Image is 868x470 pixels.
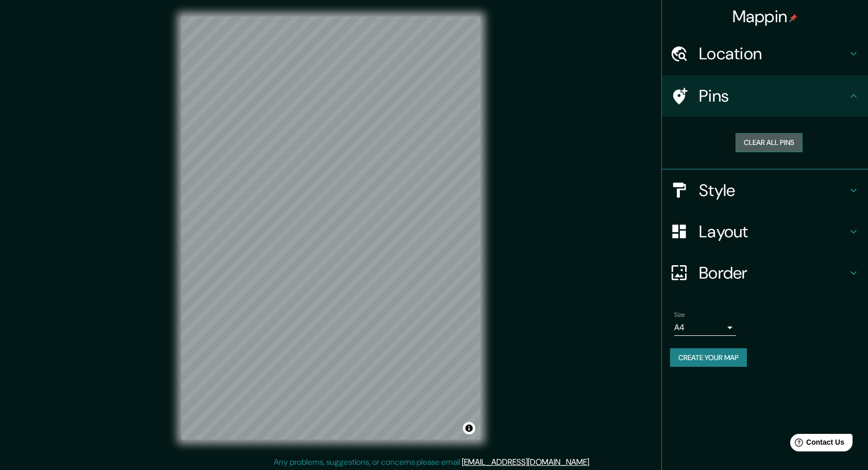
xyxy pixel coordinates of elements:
[181,17,480,440] canvas: Map
[674,319,736,336] div: A4
[592,456,594,468] div: .
[699,43,847,64] h4: Location
[776,430,857,459] iframe: Help widget launcher
[699,180,847,201] h4: Style
[274,456,591,468] p: Any problems, suggestions, or concerns please email .
[699,86,847,106] h4: Pins
[591,456,592,468] div: .
[463,422,475,434] button: Toggle attribution
[662,75,868,117] div: Pins
[462,457,589,467] a: [EMAIL_ADDRESS][DOMAIN_NAME]
[670,348,747,367] button: Create your map
[789,14,797,22] img: pin-icon.png
[699,221,847,242] h4: Layout
[662,170,868,211] div: Style
[674,310,685,319] label: Size
[699,263,847,283] h4: Border
[662,252,868,294] div: Border
[732,6,798,27] h4: Mappin
[736,133,803,152] button: Clear all pins
[662,33,868,74] div: Location
[662,211,868,252] div: Layout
